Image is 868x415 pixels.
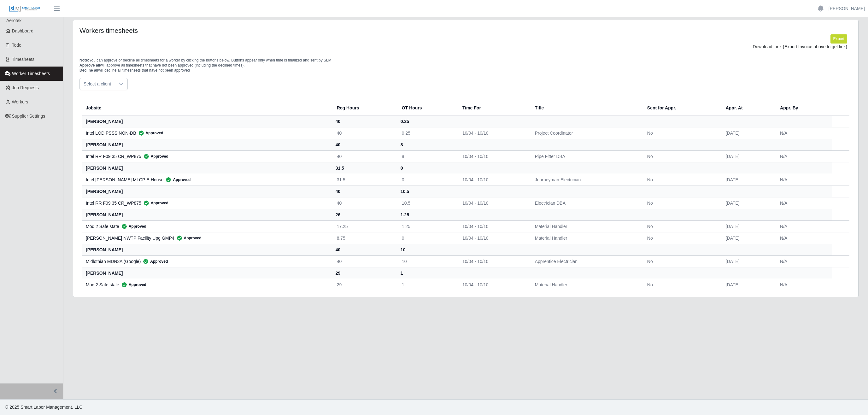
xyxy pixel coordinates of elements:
[397,267,457,279] th: 1
[642,127,721,139] td: No
[79,58,89,62] span: Note:
[775,150,832,162] td: N/A
[457,150,530,162] td: 10/04 - 10/10
[141,153,168,160] span: Approved
[332,232,397,244] td: 8.75
[141,258,168,265] span: Approved
[84,44,847,50] div: Download Link:
[721,255,775,267] td: [DATE]
[530,197,642,209] td: Electrician DBA
[332,197,397,209] td: 40
[775,279,832,290] td: N/A
[829,5,865,12] a: [PERSON_NAME]
[530,100,642,116] th: Title
[6,18,21,23] span: Aerotek
[12,114,45,119] span: Supplier Settings
[530,150,642,162] td: Pipe Fitter DBA
[775,127,832,139] td: N/A
[119,223,146,230] span: Approved
[332,150,397,162] td: 40
[830,34,847,43] button: Export
[457,197,530,209] td: 10/04 - 10/10
[86,153,327,160] div: Intel RR F09 35 CR_WP875
[397,244,457,255] th: 10
[397,100,457,116] th: OT Hours
[397,197,457,209] td: 10.5
[642,232,721,244] td: No
[82,185,332,197] th: [PERSON_NAME]
[397,162,457,174] th: 0
[397,115,457,127] th: 0.25
[12,43,21,48] span: Todo
[86,200,327,206] div: Intel RR F09 35 CR_WP875
[397,174,457,185] td: 0
[642,174,721,185] td: No
[457,100,530,116] th: Time For
[12,28,34,33] span: Dashboard
[79,58,852,73] p: You can approve or decline all timesheets for a worker by clicking the buttons below. Buttons app...
[397,220,457,232] td: 1.25
[530,127,642,139] td: Project Coordinator
[721,232,775,244] td: [DATE]
[642,255,721,267] td: No
[12,85,39,90] span: Job Requests
[82,115,332,127] th: [PERSON_NAME]
[86,258,327,265] div: Midlothian MDN3A (Google)
[457,255,530,267] td: 10/04 - 10/10
[332,220,397,232] td: 17.25
[530,279,642,290] td: Material Handler
[775,174,832,185] td: N/A
[457,174,530,185] td: 10/04 - 10/10
[775,100,832,116] th: Appr. By
[457,127,530,139] td: 10/04 - 10/10
[163,177,191,183] span: Approved
[82,267,332,279] th: [PERSON_NAME]
[12,71,50,76] span: Worker Timesheets
[82,209,332,220] th: [PERSON_NAME]
[721,279,775,290] td: [DATE]
[721,174,775,185] td: [DATE]
[642,279,721,290] td: No
[79,26,396,34] h4: Workers timesheets
[82,244,332,255] th: [PERSON_NAME]
[136,130,163,136] span: Approved
[9,5,40,12] img: SLM Logo
[397,139,457,150] th: 8
[332,185,397,197] th: 40
[721,197,775,209] td: [DATE]
[79,63,100,67] span: Approve all
[80,78,115,90] span: Select a client
[642,100,721,116] th: Sent for Appr.
[174,235,202,241] span: Approved
[530,232,642,244] td: Material Handler
[82,139,332,150] th: [PERSON_NAME]
[12,57,35,62] span: Timesheets
[530,255,642,267] td: Apprentice Electrician
[82,100,332,116] th: Jobsite
[783,44,847,49] span: (Export Invoice above to get link)
[530,220,642,232] td: Material Handler
[397,232,457,244] td: 0
[775,232,832,244] td: N/A
[86,282,327,288] div: Mod 2 Safe state
[332,209,397,220] th: 26
[397,255,457,267] td: 10
[332,115,397,127] th: 40
[332,100,397,116] th: Reg Hours
[86,223,327,230] div: Mod 2 Safe state
[86,177,327,183] div: Intel [PERSON_NAME] MLCP E-House
[86,130,327,136] div: Intel LOD PSSS NON-DB
[457,232,530,244] td: 10/04 - 10/10
[721,127,775,139] td: [DATE]
[332,279,397,290] td: 29
[642,197,721,209] td: No
[775,220,832,232] td: N/A
[79,68,98,73] span: Decline all
[775,197,832,209] td: N/A
[332,244,397,255] th: 40
[397,127,457,139] td: 0.25
[141,200,168,206] span: Approved
[332,174,397,185] td: 31.5
[5,405,82,410] span: © 2025 Smart Labor Management, LLC
[642,150,721,162] td: No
